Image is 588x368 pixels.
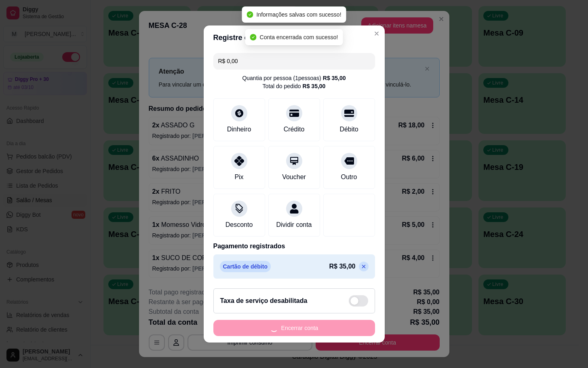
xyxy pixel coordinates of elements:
span: Conta encerrada com sucesso! [260,34,338,40]
div: Outro [341,172,357,182]
div: R$ 35,00 [323,74,346,82]
div: R$ 35,00 [303,82,326,90]
div: Débito [339,125,358,134]
div: Pix [234,172,243,182]
header: Registre o pagamento do pedido [204,25,385,50]
span: Informações salvas com sucesso! [256,11,341,18]
input: Ex.: hambúrguer de cordeiro [218,53,370,69]
div: Dividir conta [276,220,312,230]
p: Pagamento registrados [213,241,375,251]
p: R$ 35,00 [329,262,356,271]
div: Desconto [226,220,253,230]
div: Crédito [284,125,305,134]
div: Quantia por pessoa ( 1 pessoas) [242,74,346,82]
div: Voucher [282,172,306,182]
h2: Taxa de serviço desabilitada [220,296,308,306]
span: check-circle [247,11,253,18]
p: Cartão de débito [220,261,271,272]
span: check-circle [250,34,257,40]
div: Dinheiro [227,125,251,134]
button: Close [370,27,383,40]
div: Total do pedido [263,82,326,90]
